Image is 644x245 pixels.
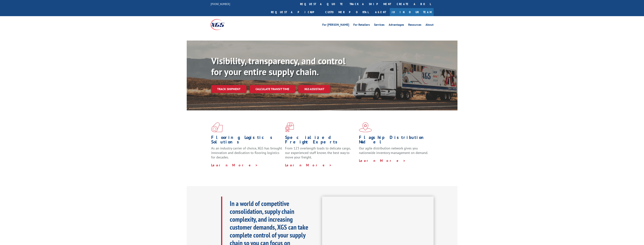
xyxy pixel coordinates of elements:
a: For Retailers [353,23,370,27]
p: From 123 overlength loads to delicate cargo, our experienced staff knows the best way to move you... [285,146,356,163]
a: Learn More > [211,163,258,167]
a: Customer Portal [322,8,371,16]
a: For [PERSON_NAME] [322,23,349,27]
a: Request a pickup [268,8,322,16]
h1: Flooring Logistics Solutions [211,135,282,146]
a: Learn More > [285,163,332,167]
img: xgs-icon-focused-on-flooring-red [285,122,294,132]
h1: Flagship Distribution Model [359,135,430,146]
a: Learn More > [359,158,406,163]
a: Agent [371,8,390,16]
img: xgs-icon-flagship-distribution-model-red [359,122,372,132]
a: Resources [408,23,421,27]
h1: Specialized Freight Experts [285,135,356,146]
span: As an industry carrier of choice, XGS has brought innovation and dedication to flooring logistics... [211,146,282,159]
a: Track shipment [211,85,247,93]
a: Services [374,23,385,27]
a: Join Our Team [390,8,434,16]
b: Visibility, transparency, and control for your entire supply chain. [211,55,345,78]
a: Advantages [389,23,404,27]
a: XGS ASSISTANT [298,85,330,93]
img: xgs-icon-total-supply-chain-intelligence-red [211,122,223,132]
a: [PHONE_NUMBER] [211,2,230,6]
a: Calculate transit time [250,85,295,93]
a: About [426,23,434,27]
span: Our agile distribution network gives you nationwide inventory management on demand. [359,146,428,155]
